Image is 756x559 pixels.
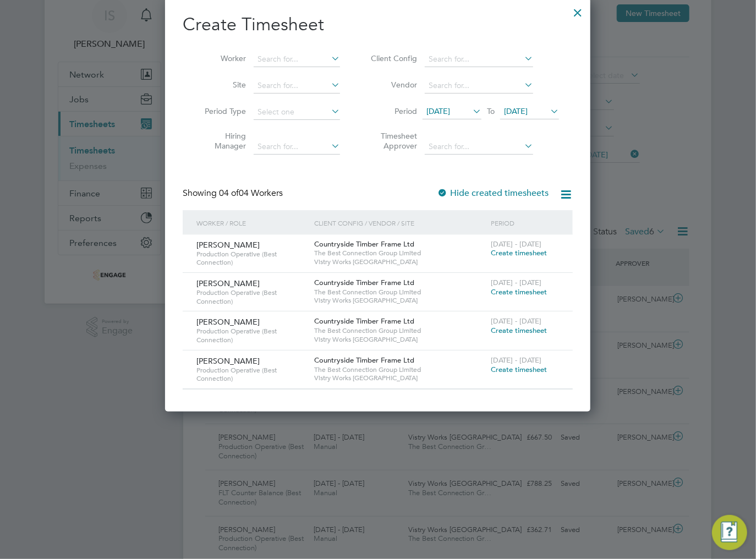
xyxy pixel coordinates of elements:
[425,139,533,155] input: Search for...
[712,515,747,550] button: Engage Resource Center
[254,78,340,94] input: Search for...
[437,188,549,199] label: Hide created timesheets
[196,131,246,151] label: Hiring Manager
[491,316,541,326] span: [DATE] - [DATE]
[196,327,306,344] span: Production Operative (Best Connection)
[491,287,547,297] span: Create timesheet
[491,278,541,287] span: [DATE] - [DATE]
[491,248,547,257] span: Create timesheet
[368,80,417,90] label: Vendor
[491,355,541,365] span: [DATE] - [DATE]
[254,105,340,120] input: Select one
[196,80,246,90] label: Site
[196,250,306,267] span: Production Operative (Best Connection)
[194,210,311,235] div: Worker / Role
[314,365,485,374] span: The Best Connection Group Limited
[425,52,533,67] input: Search for...
[425,78,533,94] input: Search for...
[314,326,485,335] span: The Best Connection Group Limited
[183,188,285,199] div: Showing
[183,13,573,36] h2: Create Timesheet
[254,52,340,67] input: Search for...
[426,106,450,116] span: [DATE]
[219,188,239,199] span: 04 of
[311,210,488,235] div: Client Config / Vendor / Site
[254,139,340,155] input: Search for...
[484,104,498,118] span: To
[314,249,485,257] span: The Best Connection Group Limited
[196,53,246,63] label: Worker
[491,326,547,335] span: Create timesheet
[314,257,485,266] span: Vistry Works [GEOGRAPHIC_DATA]
[196,278,260,288] span: [PERSON_NAME]
[314,288,485,297] span: The Best Connection Group Limited
[196,317,260,327] span: [PERSON_NAME]
[491,239,541,249] span: [DATE] - [DATE]
[314,278,414,287] span: Countryside Timber Frame Ltd
[314,355,414,365] span: Countryside Timber Frame Ltd
[196,288,306,305] span: Production Operative (Best Connection)
[504,106,528,116] span: [DATE]
[314,296,485,305] span: Vistry Works [GEOGRAPHIC_DATA]
[314,335,485,344] span: Vistry Works [GEOGRAPHIC_DATA]
[368,131,417,151] label: Timesheet Approver
[196,356,260,366] span: [PERSON_NAME]
[488,210,562,235] div: Period
[368,53,417,63] label: Client Config
[196,240,260,250] span: [PERSON_NAME]
[196,366,306,383] span: Production Operative (Best Connection)
[219,188,283,199] span: 04 Workers
[196,106,246,116] label: Period Type
[368,106,417,116] label: Period
[314,239,414,249] span: Countryside Timber Frame Ltd
[314,316,414,326] span: Countryside Timber Frame Ltd
[314,374,485,382] span: Vistry Works [GEOGRAPHIC_DATA]
[491,365,547,374] span: Create timesheet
